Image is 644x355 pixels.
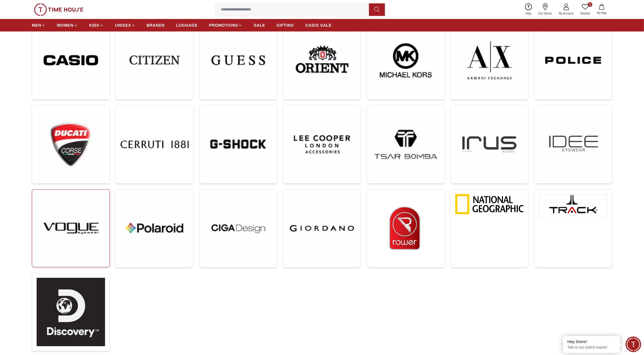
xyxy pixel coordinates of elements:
[535,2,555,17] a: Our Stores
[372,110,440,178] img: ...
[57,22,74,28] span: WOMEN
[37,194,105,262] img: ...
[288,110,356,178] img: ...
[37,278,105,346] img: ...
[578,11,592,16] span: Wishlist
[305,20,332,30] a: CASIO SALE
[115,22,131,28] span: UNISEX
[37,26,105,95] img: ...
[455,194,524,214] img: ...
[32,20,45,30] a: MEN
[57,20,78,30] a: WOMEN
[305,22,332,28] span: CASIO SALE
[455,110,524,178] img: ...
[147,20,165,30] a: BRANDS
[539,110,607,178] img: ...
[204,194,272,262] img: ...
[288,26,356,95] img: ...
[455,26,524,95] img: ...
[288,194,356,262] img: ...
[115,20,135,30] a: UNISEX
[276,22,294,28] span: GIFTING
[176,20,198,30] a: LUGGAGE
[120,194,189,262] img: ...
[120,110,189,178] img: ...
[626,337,641,352] div: Chat Widget
[37,110,105,179] img: ...
[34,3,83,16] img: ...
[89,20,104,30] a: KIDS
[254,22,265,28] span: SALE
[204,110,272,178] img: ...
[32,22,41,28] span: MEN
[593,3,610,16] button: My Bag
[176,22,198,28] span: LUGGAGE
[254,20,265,30] a: SALE
[557,11,576,16] span: My Account
[372,194,440,262] img: ...
[209,22,238,28] span: PROMOTIONS
[372,26,440,95] img: ...
[209,20,242,30] a: PROMOTIONS
[588,2,592,7] span: 0
[523,11,534,16] span: Help
[536,11,554,16] span: Our Stores
[276,20,294,30] a: GIFTING
[567,345,616,350] p: Talk to our watch expert!
[120,26,189,94] img: ...
[89,22,99,28] span: KIDS
[539,194,607,219] img: ...
[567,339,616,345] div: Hey there!
[204,26,272,95] img: ...
[595,11,609,15] span: My Bag
[147,22,165,28] span: BRANDS
[577,2,593,17] a: 0Wishlist
[522,2,535,17] a: Help
[539,26,607,95] img: ...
